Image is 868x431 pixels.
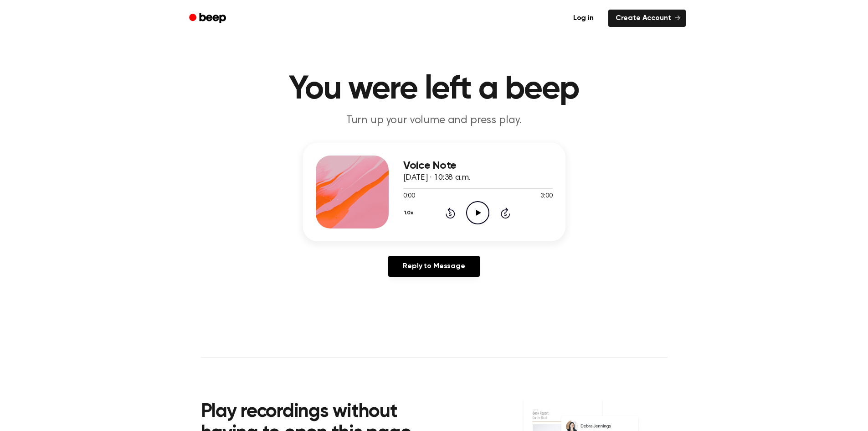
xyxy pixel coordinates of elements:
a: Create Account [608,10,686,27]
span: 3:00 [540,192,552,201]
span: 0:00 [403,192,415,201]
a: Log in [564,8,603,29]
h3: Voice Note [403,160,553,172]
p: Turn up your volume and press play. [259,113,609,128]
button: 1.0x [403,205,417,221]
a: Reply to Message [388,256,479,277]
h1: You were left a beep [201,73,668,106]
span: [DATE] · 10:38 a.m. [403,174,470,182]
a: Beep [183,10,234,27]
